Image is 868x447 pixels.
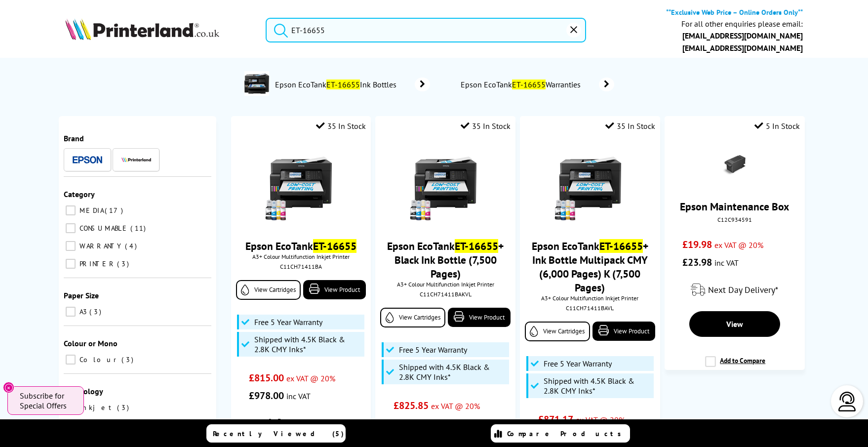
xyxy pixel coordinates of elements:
[64,386,103,396] span: Technology
[117,259,131,268] span: 3
[544,359,612,368] span: Free 5 Year Warranty
[682,43,803,53] a: [EMAIL_ADDRESS][DOMAIN_NAME]
[326,80,360,89] mark: ET-16655
[682,31,803,41] a: [EMAIL_ADDRESS][DOMAIN_NAME]
[394,417,429,430] span: £991.02
[380,281,510,288] span: A3+ Colour Multifunction Inkjet Printer
[455,239,498,253] mark: ET-16655
[274,71,430,98] a: Epson EcoTankET-16655Ink Bottles
[431,419,455,429] span: inc VAT
[66,241,76,251] input: WARRANTY 4
[249,389,284,402] span: £978.00
[64,133,84,143] span: Brand
[65,18,253,42] a: Printerland Logo
[20,391,74,410] span: Subscribe for Special Offers
[383,290,508,298] div: C11CH71411BAKVL
[387,239,504,281] a: Epson EcoTankET-16655+ Black Ink Bottle (7,500 Pages)
[66,355,76,365] input: Colour 3
[206,424,346,443] a: Recently Viewed (5)
[77,307,88,316] span: A3
[236,280,301,300] a: View Cartridges
[286,391,311,401] span: inc VAT
[461,121,511,131] div: 35 In Stock
[512,80,546,89] mark: ET-16655
[254,317,322,327] span: Free 5 Year Warranty
[105,206,125,215] span: 17
[274,80,400,89] span: Epson EcoTank Ink Bottles
[460,78,614,91] a: Epson EcoTankET-16655Warranties
[77,403,116,412] span: Inkjet
[527,304,652,312] div: C11CH71411BAVL
[77,206,104,215] span: MEDIA
[117,403,131,412] span: 3
[286,373,335,383] span: ex VAT @ 20%
[491,424,630,443] a: Compare Products
[448,308,511,327] a: View Product
[266,18,586,42] input: Search product or
[394,399,429,412] span: £825.85
[592,322,655,341] a: View Product
[717,148,752,183] img: epson-C12C934591-new-small.png
[666,7,803,17] b: **Exclusive Web Price – Online Orders Only**
[708,284,778,295] span: Next Day Delivery*
[66,223,76,233] input: CONSUMABLE 11
[65,18,219,40] img: Printerland Logo
[599,239,643,253] mark: ET-16655
[670,276,799,304] div: modal_delivery
[77,224,129,233] span: CONSUMABLE
[380,308,445,327] a: View Cartridges
[3,382,14,393] button: Close
[236,253,366,260] span: A3+ Colour Multifunction Inkjet Printer
[714,240,763,250] span: ex VAT @ 20%
[399,345,467,355] span: Free 5 Year Warranty
[213,429,344,438] span: Recently Viewed (5)
[66,259,76,269] input: PRINTER 3
[689,311,780,337] a: View
[249,417,353,435] li: 0.3p per mono page
[837,392,857,411] img: user-headset-light.svg
[680,200,789,213] a: Epson Maintenance Box
[553,148,627,222] img: epson-et-16650-with-ink-small.jpg
[705,356,765,375] label: Add to Compare
[130,224,148,233] span: 11
[238,263,363,270] div: C11CH71411BA
[538,413,573,426] span: £871.17
[245,239,356,253] a: Epson EcoTankET-16655
[754,121,800,131] div: 5 In Stock
[121,157,151,162] img: Printerland
[303,280,366,299] a: View Product
[460,80,585,89] span: Epson EcoTank Warranties
[682,256,712,269] span: £23.98
[264,148,338,222] img: epson-et-16650-with-ink-small.jpg
[507,429,627,438] span: Compare Products
[121,355,136,364] span: 3
[605,121,655,131] div: 35 In Stock
[399,362,507,382] span: Shipped with 4.5K Black & 2.8K CMY Inks*
[408,148,482,222] img: epson-et-16650-with-ink-small.jpg
[89,307,104,316] span: 3
[254,334,362,354] span: Shipped with 4.5K Black & 2.8K CMY Inks*
[66,205,76,215] input: MEDIA 17
[125,242,139,250] span: 4
[64,290,99,300] span: Paper Size
[714,258,739,268] span: inc VAT
[532,239,648,294] a: Epson EcoTankET-16655+ Ink Bottle Multipack CMY (6,000 Pages) K (7,500 Pages)
[525,322,590,341] a: View Cartridges
[64,338,118,348] span: Colour or Mono
[73,156,102,163] img: Epson
[244,71,269,96] img: epson-et-16655-deptimage.jpg
[77,242,124,250] span: WARRANTY
[576,415,625,425] span: ex VAT @ 20%
[313,239,356,253] mark: ET-16655
[525,294,655,302] span: A3+ Colour Multifunction Inkjet Printer
[77,355,120,364] span: Colour
[249,371,284,384] span: £815.00
[681,19,803,29] div: For all other enquiries please email:
[672,216,797,223] div: C12C934591
[726,319,743,329] span: View
[431,401,480,411] span: ex VAT @ 20%
[682,238,712,251] span: £19.98
[316,121,366,131] div: 35 In Stock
